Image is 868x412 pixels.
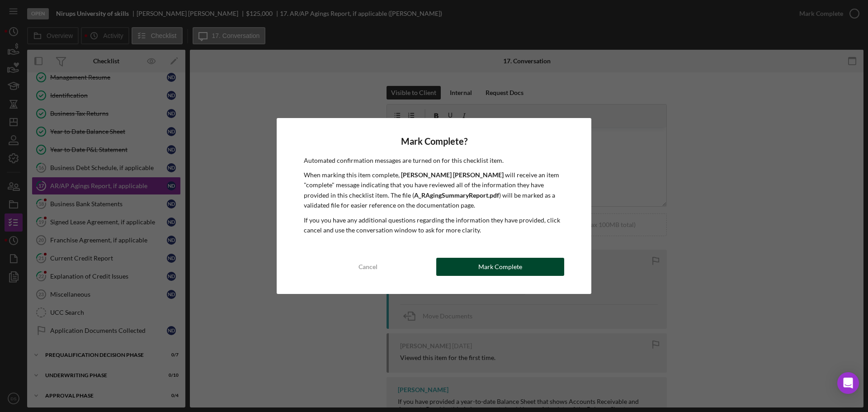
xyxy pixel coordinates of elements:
[304,156,564,166] p: Automated confirmation messages are turned on for this checklist item.
[304,258,432,276] button: Cancel
[436,258,564,276] button: Mark Complete
[414,191,499,199] b: A_RAgingSummaryReport.pdf
[401,171,504,179] b: [PERSON_NAME] [PERSON_NAME]
[304,170,564,211] p: When marking this item complete, will receive an item "complete" message indicating that you have...
[837,372,859,394] div: Open Intercom Messenger
[304,215,564,236] p: If you you have any additional questions regarding the information they have provided, click canc...
[304,136,564,147] h4: Mark Complete?
[359,258,377,276] div: Cancel
[478,258,522,276] div: Mark Complete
